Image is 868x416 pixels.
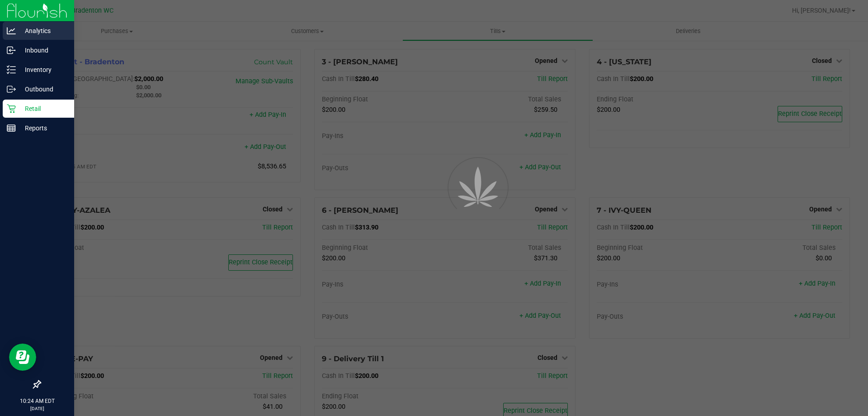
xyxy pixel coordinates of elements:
[16,45,70,56] p: Inbound
[4,397,70,405] p: 10:24 AM EDT
[7,65,16,74] inline-svg: Inventory
[7,124,16,133] inline-svg: Reports
[7,46,16,55] inline-svg: Inbound
[9,344,36,371] iframe: Resource center
[16,84,70,95] p: Outbound
[7,26,16,35] inline-svg: Analytics
[16,123,70,134] p: Reports
[16,64,70,75] p: Inventory
[16,25,70,36] p: Analytics
[16,103,70,114] p: Retail
[7,85,16,94] inline-svg: Outbound
[4,405,70,412] p: [DATE]
[7,104,16,113] inline-svg: Retail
